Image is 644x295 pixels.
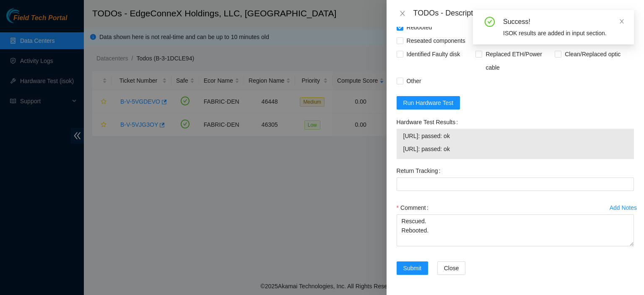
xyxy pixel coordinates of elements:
[397,178,634,191] input: Return Tracking
[403,74,425,88] span: Other
[397,96,460,110] button: Run Hardware Test
[482,47,555,74] span: Replaced ETH/Power cable
[397,164,444,178] label: Return Tracking
[485,17,495,27] span: check-circle
[397,10,408,18] button: Close
[619,18,625,24] span: close
[609,201,637,214] button: Add Notes
[403,144,627,154] span: [URL]: passed: ok
[397,261,428,275] button: Submit
[399,10,406,17] span: close
[397,214,634,246] textarea: Comment
[403,131,627,141] span: [URL]: passed: ok
[444,264,459,273] span: Close
[403,264,422,273] span: Submit
[503,29,624,38] div: ISOK results are added in input section.
[437,261,466,275] button: Close
[610,205,637,211] div: Add Notes
[403,98,454,107] span: Run Hardware Test
[561,47,624,61] span: Clean/Replaced optic
[403,21,436,34] span: Rebooted
[397,201,432,214] label: Comment
[397,115,461,129] label: Hardware Test Results
[403,47,464,61] span: Identified Faulty disk
[413,7,634,20] div: TODOs - Description - B-V-5VJG3OY
[503,17,624,27] div: Success!
[403,34,469,47] span: Reseated components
